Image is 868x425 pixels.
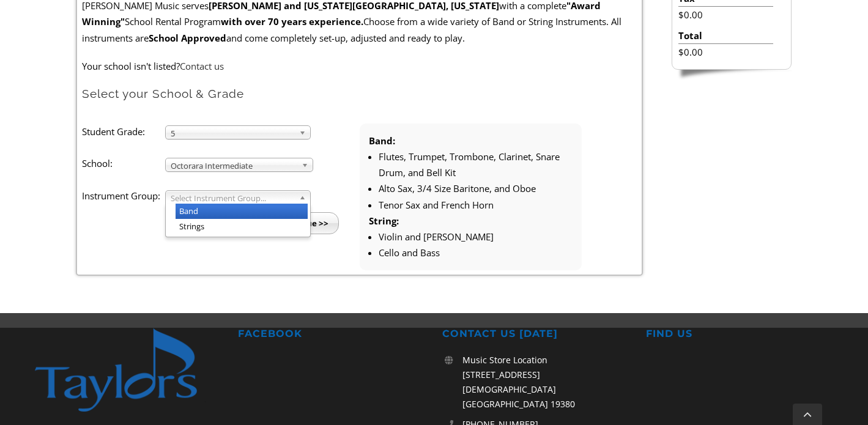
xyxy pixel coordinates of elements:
[379,245,573,261] li: Cello and Bass
[82,86,637,102] h2: Select your School & Grade
[34,328,222,413] img: footer-logo
[379,180,573,196] li: Alto Sax, 3/4 Size Baritone, and Oboe
[672,70,792,81] img: sidebar-footer.png
[369,135,395,147] strong: Band:
[221,15,363,28] strong: with over 70 years experience.
[238,328,426,341] h2: FACEBOOK
[180,60,224,72] a: Contact us
[82,188,165,204] label: Instrument Group:
[176,219,308,234] li: Strings
[369,215,399,227] strong: String:
[82,155,165,171] label: School:
[646,328,834,341] h2: FIND US
[462,353,630,411] p: Music Store Location [STREET_ADDRESS][DEMOGRAPHIC_DATA] [GEOGRAPHIC_DATA] 19380
[379,229,573,245] li: Violin and [PERSON_NAME]
[171,191,294,205] span: Select Instrument Group...
[442,328,630,341] h2: CONTACT US [DATE]
[678,28,773,44] li: Total
[379,149,573,181] li: Flutes, Trumpet, Trombone, Clarinet, Snare Drum, and Bell Kit
[82,124,165,139] label: Student Grade:
[149,32,226,44] strong: School Approved
[171,158,297,173] span: Octorara Intermediate
[678,7,773,23] li: $0.00
[171,126,294,141] span: 5
[678,44,773,60] li: $0.00
[379,197,573,213] li: Tenor Sax and French Horn
[176,204,308,219] li: Band
[82,58,637,74] p: Your school isn't listed?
